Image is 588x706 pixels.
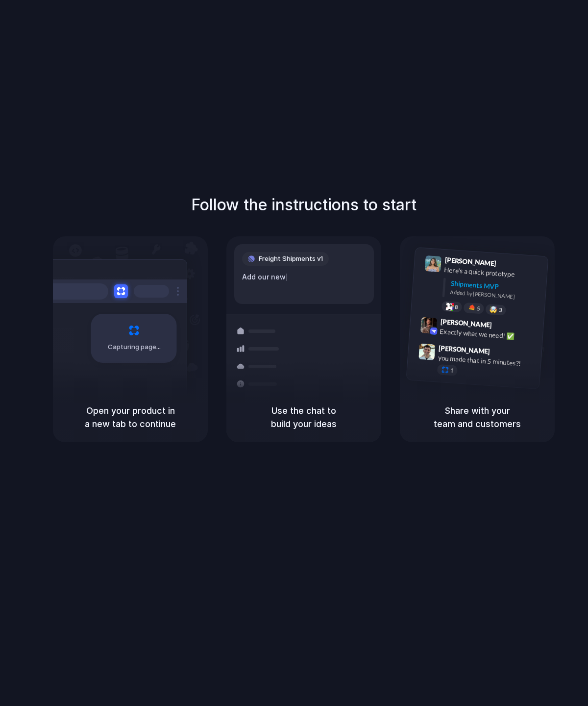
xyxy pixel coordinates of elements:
span: [PERSON_NAME] [444,254,496,269]
h5: Use the chat to build your ideas [238,404,369,430]
div: Here's a quick prototype [444,265,542,281]
div: you made that in 5 minutes?! [438,353,536,369]
h5: Share with your team and customers [412,404,543,430]
h1: Follow the instructions to start [191,193,416,217]
span: 9:47 AM [493,347,513,359]
span: 8 [455,304,458,310]
div: Exactly what we need! ✅ [440,326,538,343]
span: 3 [499,307,502,313]
span: 1 [450,368,454,373]
span: [PERSON_NAME] [440,316,492,330]
span: [PERSON_NAME] [439,343,490,357]
div: 🤯 [490,306,498,313]
span: Capturing page [108,342,162,352]
h5: Open your product in a new tab to continue [65,404,196,430]
div: Added by [PERSON_NAME] [450,288,540,303]
span: | [286,273,288,281]
span: Freight Shipments v1 [259,254,323,264]
div: Shipments MVP [450,278,541,295]
div: Add our new [242,272,366,282]
span: 9:41 AM [499,259,519,271]
span: 5 [477,306,480,311]
span: 9:42 AM [495,321,515,332]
